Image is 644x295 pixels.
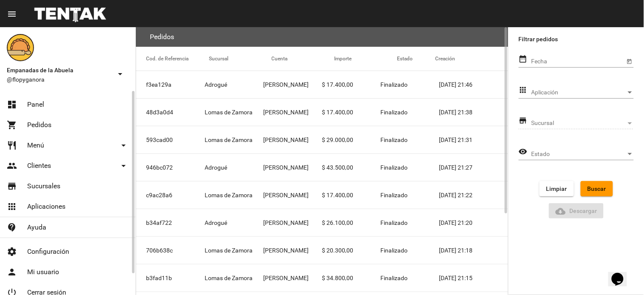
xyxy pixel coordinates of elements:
[118,161,129,171] mat-icon: arrow_drop_down
[519,34,634,44] label: Filtrar pedidos
[136,209,205,236] mat-cell: b34af722
[136,71,205,98] mat-cell: f3ea129a
[263,99,322,126] mat-cell: [PERSON_NAME]
[27,182,60,190] span: Sucursales
[136,47,209,71] mat-header-cell: Cod. de Referencia
[7,161,17,171] mat-icon: people
[205,80,227,89] span: Adrogué
[263,126,322,153] mat-cell: [PERSON_NAME]
[397,47,435,71] mat-header-cell: Estado
[7,65,112,75] span: Empanadas de la Abuela
[540,181,574,196] button: Limpiar
[519,147,528,157] mat-icon: visibility
[439,126,508,153] mat-cell: [DATE] 21:31
[7,247,17,257] mat-icon: settings
[546,185,567,192] span: Limpiar
[205,191,253,199] span: Lomas de Zamora
[439,71,508,98] mat-cell: [DATE] 21:46
[439,209,508,236] mat-cell: [DATE] 21:20
[381,191,408,199] span: Finalizado
[205,246,253,255] span: Lomas de Zamora
[549,203,604,218] button: Descargar ReporteDescargar
[381,80,408,89] span: Finalizado
[381,246,408,255] span: Finalizado
[519,85,528,95] mat-icon: apps
[136,154,205,181] mat-cell: 946bc072
[322,126,381,153] mat-cell: $ 29.000,00
[7,9,17,19] mat-icon: menu
[27,268,59,276] span: Mi usuario
[381,136,408,144] span: Finalizado
[7,181,17,191] mat-icon: store
[435,47,508,71] mat-header-cell: Creación
[115,69,125,79] mat-icon: arrow_drop_down
[625,57,634,65] button: Open calendar
[27,202,65,211] span: Aplicaciones
[263,182,322,209] mat-cell: [PERSON_NAME]
[136,126,205,153] mat-cell: 593cad00
[532,120,634,127] mat-select: Sucursal
[263,264,322,292] mat-cell: [PERSON_NAME]
[205,136,253,144] span: Lomas de Zamora
[27,162,51,170] span: Clientes
[27,121,51,129] span: Pedidos
[27,100,44,109] span: Panel
[7,201,17,212] mat-icon: apps
[7,140,17,150] mat-icon: restaurant
[150,31,174,43] h3: Pedidos
[381,274,408,282] span: Finalizado
[205,108,253,116] span: Lomas de Zamora
[581,181,613,196] button: Buscar
[439,154,508,181] mat-cell: [DATE] 21:27
[439,264,508,292] mat-cell: [DATE] 21:15
[556,206,566,216] mat-icon: Descargar Reporte
[7,120,17,130] mat-icon: shopping_cart
[27,223,46,232] span: Ayuda
[272,47,335,71] mat-header-cell: Cuenta
[519,116,528,126] mat-icon: store
[7,267,17,277] mat-icon: person
[322,264,381,292] mat-cell: $ 34.800,00
[532,151,626,158] span: Estado
[7,34,34,61] img: f0136945-ed32-4f7c-91e3-a375bc4bb2c5.png
[519,54,528,64] mat-icon: date_range
[136,27,508,47] flou-section-header: Pedidos
[556,207,597,214] span: Descargar
[322,99,381,126] mat-cell: $ 17.400,00
[532,89,626,96] span: Aplicación
[532,58,625,65] input: Fecha
[118,140,129,150] mat-icon: arrow_drop_down
[263,154,322,181] mat-cell: [PERSON_NAME]
[136,99,205,126] mat-cell: 48d3a0d4
[263,71,322,98] mat-cell: [PERSON_NAME]
[7,75,112,84] span: @flopyganora
[439,182,508,209] mat-cell: [DATE] 21:22
[322,71,381,98] mat-cell: $ 17.400,00
[7,99,17,110] mat-icon: dashboard
[263,209,322,236] mat-cell: [PERSON_NAME]
[588,185,606,192] span: Buscar
[532,89,634,96] mat-select: Aplicación
[205,218,227,227] span: Adrogué
[136,182,205,209] mat-cell: c9ac28a6
[7,222,17,233] mat-icon: contact_support
[381,163,408,172] span: Finalizado
[608,261,636,286] iframe: chat widget
[439,237,508,264] mat-cell: [DATE] 21:18
[263,237,322,264] mat-cell: [PERSON_NAME]
[334,47,397,71] mat-header-cell: Importe
[27,247,69,256] span: Configuración
[532,120,626,127] span: Sucursal
[205,163,227,172] span: Adrogué
[322,237,381,264] mat-cell: $ 20.300,00
[322,154,381,181] mat-cell: $ 43.500,00
[136,237,205,264] mat-cell: 706b638c
[209,47,272,71] mat-header-cell: Sucursal
[381,108,408,116] span: Finalizado
[381,218,408,227] span: Finalizado
[27,141,44,150] span: Menú
[205,274,253,282] span: Lomas de Zamora
[136,264,205,292] mat-cell: b3fad11b
[532,151,634,158] mat-select: Estado
[322,209,381,236] mat-cell: $ 26.100,00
